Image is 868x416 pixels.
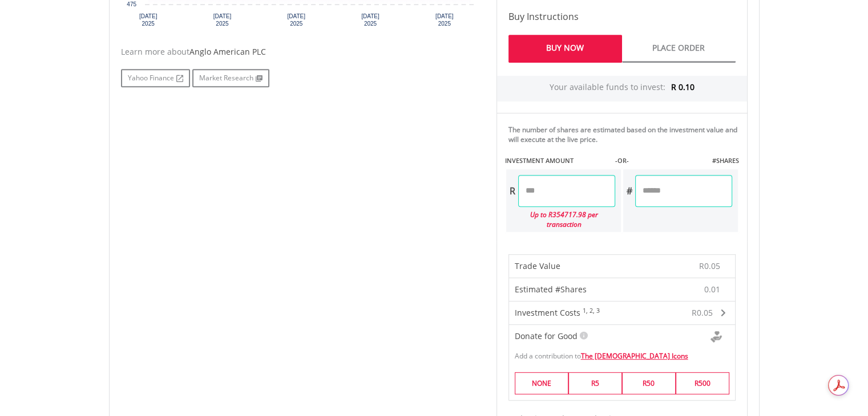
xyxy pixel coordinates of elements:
[712,156,738,165] label: #SHARES
[699,260,720,271] span: R0.05
[515,260,560,271] span: Trade Value
[622,372,676,394] label: R50
[515,331,578,341] span: Donate for Good
[435,13,454,27] text: [DATE] 2025
[506,175,518,207] div: R
[287,13,305,27] text: [DATE] 2025
[676,372,729,394] label: R500
[508,125,742,144] div: The number of shares are estimated based on the investment value and will execute at the live price.
[127,1,136,7] text: 475
[506,207,615,232] div: Up to R354717.98 per transaction
[121,46,479,58] div: Learn more about
[189,46,266,57] span: Anglo American PLC
[515,372,568,394] label: NONE
[515,284,587,295] span: Estimated #Shares
[623,175,635,207] div: #
[139,13,157,27] text: [DATE] 2025
[213,13,231,27] text: [DATE] 2025
[508,35,622,63] a: Buy Now
[505,156,574,165] label: INVESTMENT AMOUNT
[704,284,720,295] span: 0.01
[497,76,747,101] div: Your available funds to invest:
[581,351,688,361] a: The [DEMOGRAPHIC_DATA] Icons
[515,307,580,318] span: Investment Costs
[692,307,713,318] span: R0.05
[671,81,695,92] span: R 0.10
[192,69,269,87] a: Market Research
[568,372,622,394] label: R5
[583,307,600,315] sup: 1, 2, 3
[622,35,736,63] a: Place Order
[710,331,722,342] img: Donte For Good
[508,10,736,23] h4: Buy Instructions
[615,156,628,165] label: -OR-
[361,13,380,27] text: [DATE] 2025
[509,345,735,361] div: Add a contribution to
[121,69,190,87] a: Yahoo Finance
